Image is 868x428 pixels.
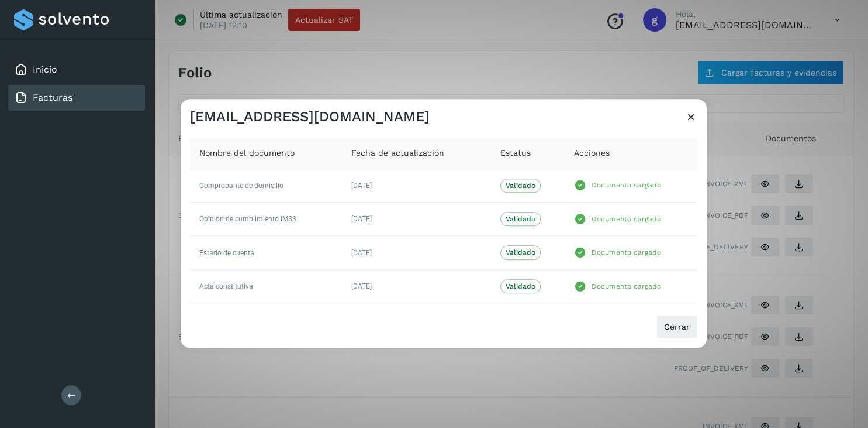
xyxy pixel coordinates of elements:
[592,182,660,190] p: Documento cargado
[8,85,145,111] div: Facturas
[500,147,531,159] span: Estatus
[506,249,535,257] p: Validado
[592,215,660,223] p: Documento cargado
[351,282,372,290] span: [DATE]
[592,282,660,290] p: Documento cargado
[199,215,296,223] span: Opinion de cumplimiento IMSS
[199,147,295,159] span: Nombre del documento
[8,57,145,83] div: Inicio
[199,282,253,290] span: Acta constitutiva
[592,248,660,256] p: Documento cargado
[190,108,430,125] h3: [EMAIL_ADDRESS][DOMAIN_NAME]
[33,64,57,75] a: Inicio
[574,147,610,159] span: Acciones
[506,215,535,223] p: Validado
[506,282,535,290] p: Validado
[506,182,535,190] p: Validado
[664,323,690,331] span: Cerrar
[351,182,372,190] span: [DATE]
[656,315,697,338] button: Cerrar
[351,147,444,159] span: Fecha de actualización
[33,92,72,103] a: Facturas
[199,182,283,190] span: Comprobante de domicilio
[351,249,372,257] span: [DATE]
[199,249,254,257] span: Estado de cuenta
[351,215,372,223] span: [DATE]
